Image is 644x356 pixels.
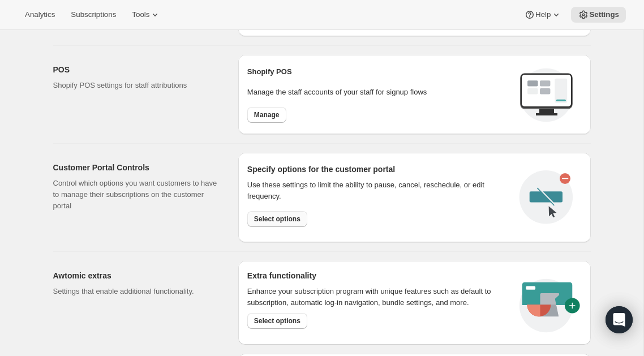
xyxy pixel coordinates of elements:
button: Subscriptions [64,7,123,23]
span: Manage [254,110,280,119]
span: Settings [589,10,619,19]
p: Manage the staff accounts of your staff for signup flows [247,87,510,98]
span: Select options [254,316,300,325]
h2: Shopify POS [247,66,510,78]
span: Select options [254,215,300,224]
h2: Specify options for the customer portal [247,164,510,175]
h2: Extra functionality [247,270,316,281]
div: Use these settings to limit the ability to pause, cancel, reschedule, or edit frequency. [247,179,510,202]
span: Help [535,10,551,19]
p: Shopify POS settings for staff attributions [53,80,220,91]
p: Enhance your subscription program with unique features such as default to subscription, automatic... [247,286,506,308]
div: Open Intercom Messenger [606,306,633,333]
button: Tools [125,7,168,23]
button: Help [517,7,569,23]
p: Control which options you want customers to have to manage their subscriptions on the customer po... [53,178,220,212]
button: Select options [247,313,307,329]
h2: POS [53,64,220,75]
span: Subscriptions [71,10,116,19]
span: Tools [132,10,149,19]
span: Analytics [25,10,55,19]
p: Settings that enable additional functionality. [53,286,220,297]
button: Settings [571,7,626,23]
button: Select options [247,211,307,227]
button: Manage [247,107,286,123]
h2: Customer Portal Controls [53,162,220,173]
h2: Awtomic extras [53,270,220,281]
button: Analytics [18,7,62,23]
